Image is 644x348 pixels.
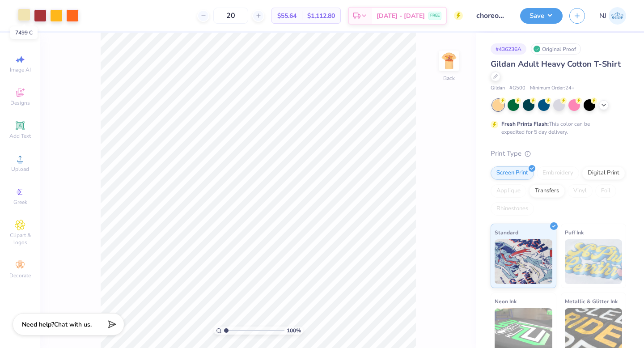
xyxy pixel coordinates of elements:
strong: Need help? [22,320,54,329]
div: Foil [595,184,616,198]
div: Back [443,74,455,82]
input: Untitled Design [470,7,513,25]
span: Metallic & Glitter Ink [565,297,618,306]
img: Puff Ink [565,239,623,284]
span: # G500 [509,85,525,92]
img: Nidhi Jariwala [609,7,626,25]
span: $55.64 [277,11,297,21]
div: Rhinestones [491,202,534,216]
div: # 436236A [491,43,526,55]
span: Clipart & logos [4,232,36,246]
strong: Fresh Prints Flash: [501,120,549,127]
span: Add Text [9,132,31,140]
div: 7499 C [10,26,38,39]
div: Screen Print [491,166,534,180]
div: Original Proof [531,43,581,55]
span: Image AI [10,66,31,73]
div: Applique [491,184,526,198]
span: Decorate [9,272,31,279]
div: Digital Print [582,166,625,180]
span: Gildan Adult Heavy Cotton T-Shirt [491,59,621,69]
span: Gildan [491,85,505,92]
span: Designs [10,99,30,106]
span: FREE [430,13,440,19]
span: 100 % [287,327,301,335]
div: Transfers [529,184,565,198]
span: Greek [13,199,27,206]
div: Embroidery [537,166,579,180]
span: Neon Ink [495,297,517,306]
span: Upload [11,166,29,173]
div: Print Type [491,149,626,159]
img: Back [440,52,458,70]
span: Chat with us. [54,320,92,329]
span: [DATE] - [DATE] [377,11,425,21]
span: NJ [599,11,606,21]
div: This color can be expedited for 5 day delivery. [501,120,611,136]
span: Standard [495,228,518,237]
a: NJ [599,7,626,25]
input: – – [213,8,248,24]
button: Save [520,8,563,24]
span: Minimum Order: 24 + [530,85,575,92]
span: Puff Ink [565,228,584,237]
span: $1,112.80 [307,11,335,21]
div: Vinyl [568,184,593,198]
img: Standard [495,239,552,284]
